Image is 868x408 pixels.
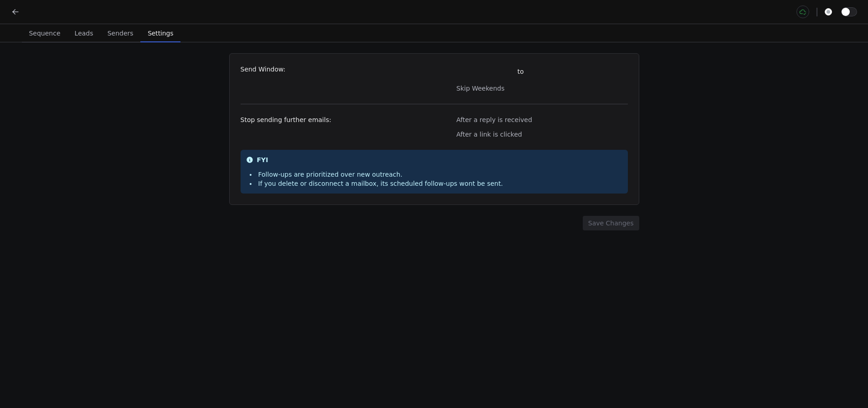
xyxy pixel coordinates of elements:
span: Send Window: [241,65,286,93]
span: Stop sending further emails: [241,115,331,139]
span: Sequence [25,27,64,40]
span: Senders [104,27,137,40]
div: After a reply is received [446,115,628,124]
div: After a link is clicked [446,130,628,139]
span: Settings [144,27,177,40]
button: Save Changes [583,216,639,230]
span: FYI [257,155,268,164]
li: Follow-ups are prioritized over new outreach. [250,170,503,179]
div: Skip Weekends [446,84,628,93]
li: If you delete or disconnect a mailbox, its scheduled follow-ups wont be sent. [250,179,503,188]
span: Leads [71,27,97,40]
span: to [518,67,524,76]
